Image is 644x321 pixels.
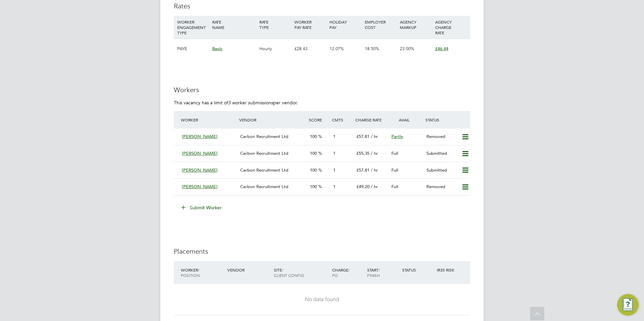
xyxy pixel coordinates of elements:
[240,167,288,173] span: Carbon Recruitment Ltd
[333,184,335,189] span: 1
[179,114,237,126] div: Worker
[330,114,354,126] div: Cmts
[181,296,463,303] div: No data found
[332,267,350,278] span: / PO
[175,39,211,59] div: PAYE
[228,100,273,106] em: 3 worker submissions
[365,46,379,51] span: 18.50%
[329,46,344,51] span: 12.07%
[310,184,317,189] span: 100
[174,100,470,106] p: This vacancy has a limit of per vendor.
[310,150,317,156] span: 100
[175,16,211,39] div: WORKER ENGAGEMENT TYPE
[424,165,459,176] div: Submitted
[356,150,369,156] span: £55.35
[174,85,470,94] h3: Workers
[354,114,389,126] div: Charge Rate
[424,114,470,126] div: Status
[363,16,398,33] div: EMPLOYER COST
[181,267,200,278] span: / Position
[182,134,218,139] span: [PERSON_NAME]
[211,16,257,33] div: RATE NAME
[333,150,335,156] span: 1
[182,167,218,173] span: [PERSON_NAME]
[328,16,363,33] div: HOLIDAY PAY
[293,16,328,33] div: WORKER PAY RATE
[182,184,218,189] span: [PERSON_NAME]
[371,150,378,156] span: / hr
[356,167,369,173] span: £57.81
[371,167,378,173] span: / hr
[258,39,293,59] div: Hourly
[272,264,330,281] div: Site
[333,167,335,173] span: 1
[365,264,400,281] div: Start
[240,184,288,189] span: Carbon Recruitment Ltd
[179,264,226,281] div: Worker
[391,184,398,189] span: Full
[240,134,288,139] span: Carbon Recruitment Ltd
[424,148,459,159] div: Submitted
[389,114,424,126] div: Avail
[424,131,459,142] div: Removed
[371,134,378,139] span: / hr
[174,2,470,10] h3: Rates
[356,134,369,139] span: £57.81
[391,150,398,156] span: Full
[237,114,307,126] div: Vendor
[400,264,436,276] div: Status
[240,150,288,156] span: Carbon Recruitment Ltd
[433,16,469,39] div: AGENCY CHARGE RATE
[274,267,304,278] span: / Client Config
[174,247,470,256] h3: Placements
[212,46,222,51] span: Basic
[333,134,335,139] span: 1
[398,16,433,33] div: AGENCY MARKUP
[400,46,414,51] span: 23.00%
[391,167,398,173] span: Full
[367,267,380,278] span: / Finish
[182,150,218,156] span: [PERSON_NAME]
[258,16,293,33] div: RATE TYPE
[310,134,317,139] span: 100
[330,264,365,281] div: Charge
[356,184,369,189] span: £49.20
[310,167,317,173] span: 100
[176,202,227,213] button: Submit Worker
[435,264,458,276] div: IR35 Risk
[293,39,328,59] div: £28.43
[424,181,459,192] div: Removed
[435,46,448,51] span: £46.44
[617,294,639,316] button: Engage Resource Center
[307,114,330,126] div: Score
[226,264,272,276] div: Vendor
[391,134,403,139] span: Partly
[371,184,378,189] span: / hr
